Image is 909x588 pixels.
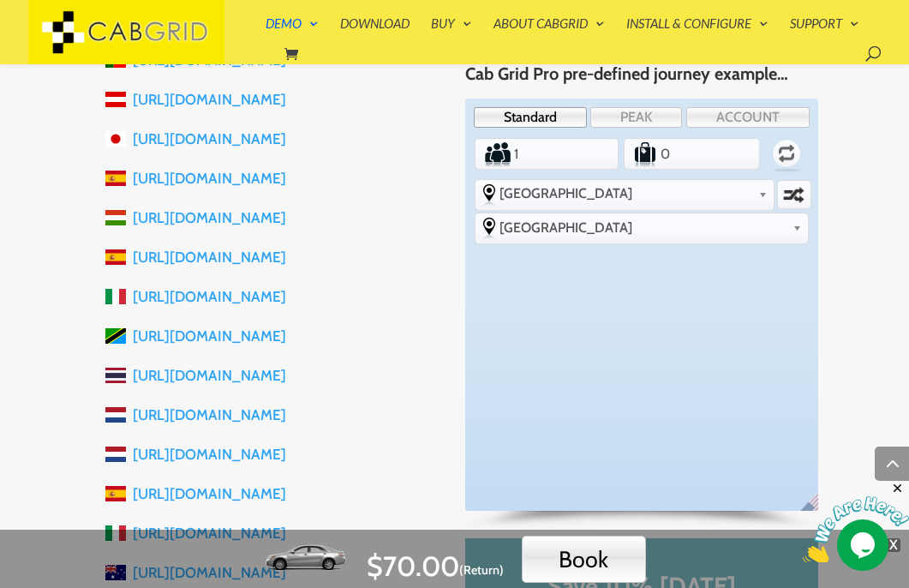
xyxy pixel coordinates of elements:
span: $ [367,549,383,583]
a: Install & Configure [626,17,768,46]
a: [URL][DOMAIN_NAME] [133,209,286,226]
h4: Cab Grid Pro pre-defined journey example… [465,64,818,92]
span: 70.00 [383,549,459,583]
a: ACCOUNT [686,107,810,128]
input: Number of Suitcases Number of Suitcases [659,140,725,167]
label: Number of Suitcases [625,141,659,168]
a: [URL][DOMAIN_NAME] [133,91,286,108]
a: [URL][DOMAIN_NAME] [133,367,286,384]
a: Buy [431,17,472,46]
a: [URL][DOMAIN_NAME] [133,525,286,542]
a: [URL][DOMAIN_NAME] [133,446,286,463]
a: [URL][DOMAIN_NAME] [133,288,286,305]
span: [GEOGRAPHIC_DATA] [499,219,786,236]
a: Support [790,17,859,46]
a: [URL][DOMAIN_NAME] [133,485,286,502]
div: Select the place the starting address falls within [475,180,774,207]
a: [URL][DOMAIN_NAME] [133,406,286,423]
a: [URL][DOMAIN_NAME] [133,249,286,266]
a: Download [340,17,410,46]
a: Demo [266,17,319,46]
input: Number of Passengers Number of Passengers [511,140,582,167]
a: [URL][DOMAIN_NAME] [133,170,286,187]
a: About CabGrid [493,17,605,46]
img: Standard [263,533,349,583]
label: Swap selected destinations [780,183,809,207]
a: [URL][DOMAIN_NAME] [133,51,286,69]
a: Standard [474,107,587,128]
span: Click to switch [459,558,504,583]
a: [URL][DOMAIN_NAME] [133,327,286,345]
a: PEAK [590,107,682,128]
label: Return [766,132,807,176]
span: [GEOGRAPHIC_DATA] [499,185,751,201]
div: Select the place the destination address is within [475,213,808,241]
label: Number of Passengers [477,141,512,168]
button: Book [522,536,646,583]
a: CabGrid Taxi Plugin [28,21,224,39]
a: [URL][DOMAIN_NAME] [133,130,286,147]
iframe: chat widget [803,481,909,562]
